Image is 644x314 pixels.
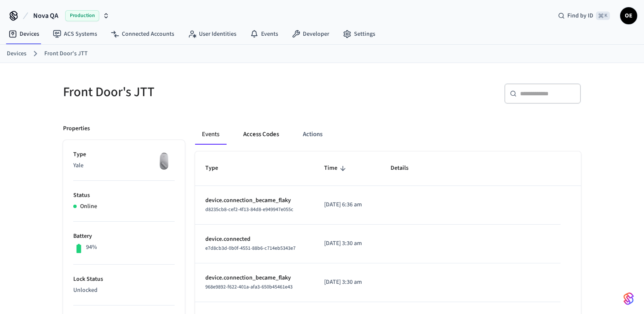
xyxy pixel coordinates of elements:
img: August Wifi Smart Lock 3rd Gen, Silver, Front [153,150,175,171]
a: Connected Accounts [104,26,181,42]
img: SeamLogoGradient.69752ec5.svg [624,292,634,305]
button: Events [195,124,226,145]
h5: Front Door's JTT [63,83,317,101]
button: OE [620,7,637,24]
button: Actions [296,124,329,145]
span: Details [391,162,420,175]
span: Nova QA [33,11,58,21]
p: Yale [73,161,175,170]
p: [DATE] 6:36 am [324,200,370,209]
a: User Identities [181,26,243,42]
p: device.connection_became_flaky [205,196,304,205]
a: Events [243,26,285,42]
a: Developer [285,26,336,42]
span: Production [65,10,99,21]
span: e7d8cb3d-0b0f-4551-88b6-c714eb5343e7 [205,245,296,252]
span: Type [205,162,229,175]
p: device.connected [205,235,304,244]
p: Online [80,202,97,211]
p: Unlocked [73,286,175,295]
span: OE [621,8,636,23]
a: Front Door's JTT [44,49,88,58]
p: Battery [73,232,175,241]
span: Find by ID [567,11,593,20]
div: ant example [195,124,581,145]
span: Time [324,162,348,175]
p: device.connection_became_flaky [205,274,304,283]
a: Settings [336,26,382,42]
p: [DATE] 3:30 am [324,239,370,248]
p: Type [73,150,175,159]
span: ⌘ K [596,11,610,20]
p: Lock Status [73,275,175,284]
a: Devices [2,26,46,42]
span: d8235cb8-cef2-4f13-84d8-e949947e055c [205,206,293,213]
div: Find by ID⌘ K [551,8,617,23]
p: Properties [63,124,90,133]
p: 94% [86,243,97,252]
a: ACS Systems [46,26,104,42]
p: Status [73,191,175,200]
a: Devices [7,49,26,58]
span: 968e9892-f622-401a-afa3-650b45461e43 [205,283,293,291]
p: [DATE] 3:30 am [324,278,370,287]
button: Access Codes [236,124,286,145]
